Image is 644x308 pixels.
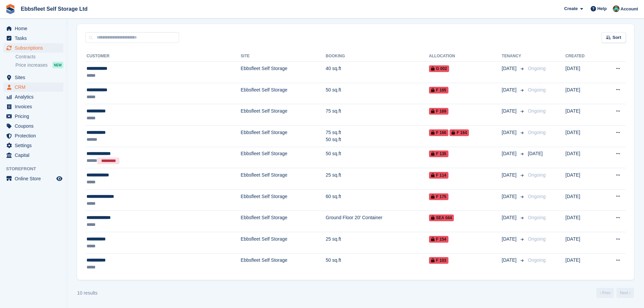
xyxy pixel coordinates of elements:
span: Ongoing [528,172,546,178]
span: Tasks [15,34,55,43]
a: menu [3,24,63,33]
span: Ongoing [528,194,546,199]
td: Ebbsfleet Self Storage [241,125,326,147]
span: Settings [15,141,55,150]
span: [DATE] [502,86,518,94]
a: menu [3,73,63,82]
span: Ongoing [528,215,546,220]
span: [DATE] [528,151,543,156]
td: 40 sq.ft [326,62,429,83]
span: [DATE] [502,65,518,72]
a: menu [3,174,63,183]
span: Sites [15,73,55,82]
a: Ebbsfleet Self Storage Ltd [18,3,90,14]
span: [DATE] [502,257,518,264]
a: Price increases NEW [15,61,63,69]
span: [DATE] [502,193,518,200]
span: Capital [15,150,55,160]
span: Protection [15,131,55,140]
span: CRM [15,82,55,92]
span: Ongoing [528,130,546,135]
span: Ongoing [528,257,546,263]
span: Ongoing [528,87,546,93]
span: Create [564,5,578,12]
span: F 154 [429,236,448,243]
td: 75 sq.ft 50 sq.ft [326,125,429,147]
th: Booking [326,51,429,62]
span: Ongoing [528,236,546,242]
img: George Spring [613,5,620,12]
span: Price increases [15,62,48,68]
td: 60 sq.ft [326,189,429,211]
td: 50 sq.ft [326,147,429,168]
th: Customer [85,51,241,62]
td: [DATE] [566,62,600,83]
span: Invoices [15,102,55,111]
span: [DATE] [502,172,518,179]
span: Sort [612,34,621,41]
span: Account [621,6,638,12]
span: F 166 [429,129,448,136]
a: menu [3,112,63,121]
a: menu [3,141,63,150]
span: [DATE] [502,150,518,157]
span: Help [597,5,607,12]
span: Analytics [15,92,55,102]
td: Ebbsfleet Self Storage [241,147,326,168]
span: F 103 [429,257,448,264]
td: [DATE] [566,168,600,190]
span: F 135 [429,150,448,157]
td: Ebbsfleet Self Storage [241,168,326,190]
span: [DATE] [502,129,518,136]
th: Site [241,51,326,62]
a: Previous [596,288,614,298]
a: menu [3,43,63,53]
img: stora-icon-8386f47178a22dfd0bd8f6a31ec36ba5ce8667c1dd55bd0f319d3a0aa187defe.svg [5,4,15,14]
a: menu [3,131,63,140]
td: 50 sq.ft [326,83,429,104]
td: 25 sq.ft [326,168,429,190]
td: [DATE] [566,253,600,274]
a: menu [3,102,63,111]
a: Contracts [15,54,63,60]
td: 25 sq.ft [326,232,429,253]
span: F 164 [449,129,469,136]
td: 75 sq.ft [326,104,429,126]
td: [DATE] [566,211,600,232]
td: Ebbsfleet Self Storage [241,104,326,126]
span: SEA 044 [429,214,454,221]
span: F 169 [429,108,448,115]
span: [DATE] [502,214,518,221]
td: Ebbsfleet Self Storage [241,83,326,104]
td: Ebbsfleet Self Storage [241,189,326,211]
span: Coupons [15,121,55,131]
th: Allocation [429,51,502,62]
td: [DATE] [566,189,600,211]
a: menu [3,82,63,92]
td: [DATE] [566,83,600,104]
a: menu [3,150,63,160]
a: menu [3,34,63,43]
td: [DATE] [566,232,600,253]
a: menu [3,92,63,102]
a: menu [3,121,63,131]
a: Next [616,288,634,298]
div: 10 results [77,290,98,297]
span: [DATE] [502,236,518,243]
td: Ebbsfleet Self Storage [241,62,326,83]
span: F 175 [429,193,448,200]
td: [DATE] [566,104,600,126]
span: Storefront [6,166,67,172]
td: Ebbsfleet Self Storage [241,232,326,253]
span: Online Store [15,174,55,183]
td: Ground Floor 20' Container [326,211,429,232]
span: Home [15,24,55,33]
td: [DATE] [566,125,600,147]
span: Subscriptions [15,43,55,53]
span: F 114 [429,172,448,179]
span: G 002 [429,65,449,72]
span: [DATE] [502,108,518,115]
th: Created [566,51,600,62]
td: 50 sq.ft [326,253,429,274]
td: Ebbsfleet Self Storage [241,253,326,274]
